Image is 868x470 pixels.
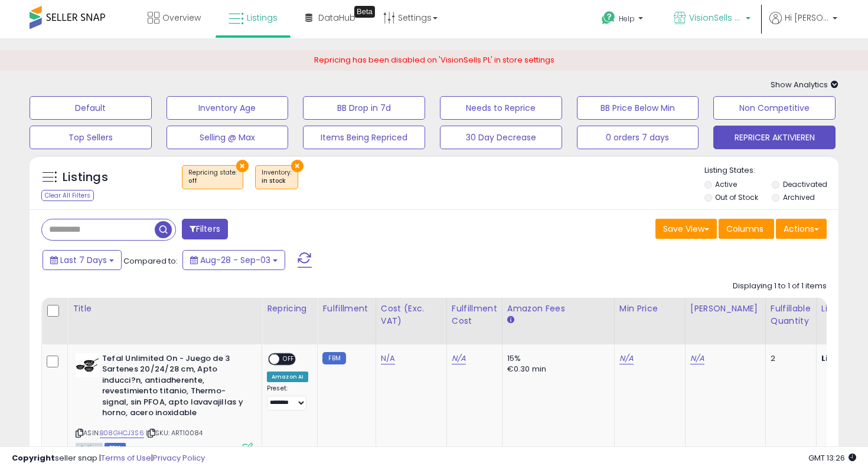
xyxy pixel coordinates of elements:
[123,255,178,267] span: Compared to:
[619,353,634,364] a: N/A
[619,14,635,24] span: Help
[704,165,839,176] p: Listing States:
[507,315,514,326] small: Amazon Fees.
[726,223,763,235] span: Columns
[452,303,497,327] div: Fulfillment Cost
[200,254,270,266] span: Aug-28 - Sep-03
[182,219,228,239] button: Filters
[381,303,442,327] div: Cost (Exc. VAT)
[267,303,312,315] div: Repricing
[102,353,246,422] b: Tefal Unlimited On - Juego de 3 Sartenes 20/24/28 cm, Apto inducci?n, antiadherente, revestimient...
[713,96,836,120] button: Non Competitive
[167,126,289,149] button: Selling @ Max
[12,453,205,464] div: seller snap | |
[322,352,345,364] small: FBM
[267,372,308,382] div: Amazon AI
[592,2,655,38] a: Help
[12,452,55,464] strong: Copyright
[689,12,742,24] span: VisionSells ES
[76,353,99,377] img: 31ghXFyk6VL._SL40_.jpg
[262,177,292,185] div: in stock
[381,353,395,364] a: N/A
[43,250,122,270] button: Last 7 Days
[188,177,237,185] div: off
[783,179,827,189] label: Deactivated
[719,219,774,239] button: Columns
[188,168,237,186] span: Repricing state :
[162,12,201,24] span: Overview
[601,11,616,25] i: Get Help
[452,353,466,364] a: N/A
[507,364,605,374] div: €0.30 min
[577,96,699,120] button: BB Price Below Min
[60,254,107,266] span: Last 7 Days
[771,353,807,364] div: 2
[440,126,562,149] button: 30 Day Decrease
[267,384,308,411] div: Preset:
[153,452,205,464] a: Privacy Policy
[690,303,761,315] div: [PERSON_NAME]
[318,12,355,24] span: DataHub
[733,281,827,292] div: Displaying 1 to 1 of 1 items
[303,96,425,120] button: BB Drop in 7d
[291,160,304,172] button: ×
[785,12,829,24] span: Hi [PERSON_NAME]
[146,428,203,438] span: | SKU: ART10084
[619,303,680,315] div: Min Price
[808,452,856,464] span: 2025-09-11 13:26 GMT
[41,190,94,201] div: Clear All Filters
[30,126,152,149] button: Top Sellers
[507,353,605,364] div: 15%
[30,96,152,120] button: Default
[247,12,278,24] span: Listings
[182,250,285,270] button: Aug-28 - Sep-03
[771,303,811,327] div: Fulfillable Quantity
[771,79,838,90] span: Show Analytics
[776,219,827,239] button: Actions
[73,303,257,315] div: Title
[63,169,108,186] h5: Listings
[167,96,289,120] button: Inventory Age
[783,192,815,202] label: Archived
[440,96,562,120] button: Needs to Reprice
[262,168,292,186] span: Inventory :
[100,428,144,438] a: B08GHCJ3S6
[101,452,151,464] a: Terms of Use
[577,126,699,149] button: 0 orders 7 days
[314,54,554,65] span: Repricing has been disabled on 'VisionSells PL' in store settings
[354,6,375,18] div: Tooltip anchor
[690,353,704,364] a: N/A
[303,126,425,149] button: Items Being Repriced
[322,303,370,315] div: Fulfillment
[715,179,737,189] label: Active
[715,192,758,202] label: Out of Stock
[236,160,249,172] button: ×
[713,126,836,149] button: REPRICER AKTIVIEREN
[279,354,298,364] span: OFF
[507,303,609,315] div: Amazon Fees
[769,12,837,38] a: Hi [PERSON_NAME]
[655,219,717,239] button: Save View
